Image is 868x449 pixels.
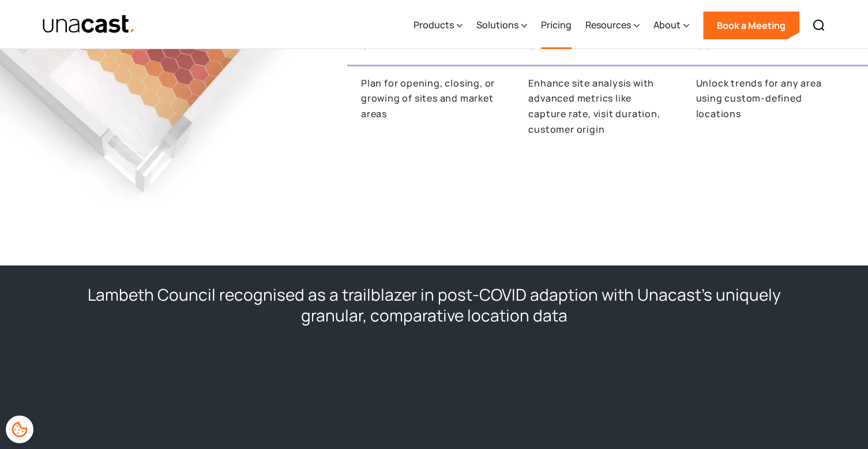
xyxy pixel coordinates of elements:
div: Solutions [476,2,527,49]
a: home [42,14,136,35]
p: Unlock trends for any area using custom-defined locations [696,76,836,122]
h2: Lambeth Council recognised as a trailblazer in post-COVID adaption with Unacast’s uniquely granul... [65,284,803,325]
div: Solutions [476,18,518,32]
img: Search icon [812,18,826,32]
div: Cookie Preferences [6,416,33,443]
div: About [653,2,689,49]
a: Pricing [541,2,572,49]
div: Resources [585,2,640,49]
p: Enhance site analysis with advanced metrics like capture rate, visit duration, customer origin [528,76,668,137]
div: About [653,18,681,32]
div: Products [414,2,463,49]
img: Unacast text logo [42,14,136,35]
div: Products [414,18,454,32]
div: Resources [585,18,631,32]
a: Book a Meeting [703,12,799,39]
p: Plan for opening, closing, or growing of sites and market areas [361,76,501,122]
